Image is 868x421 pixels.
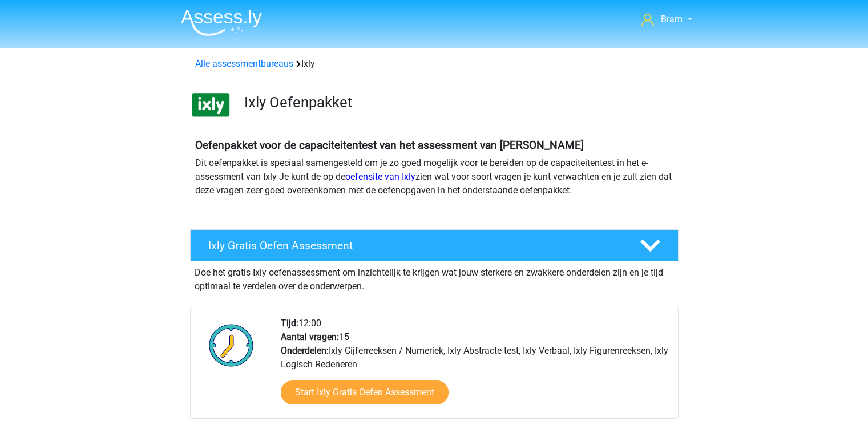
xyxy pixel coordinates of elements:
[281,380,449,404] a: Start Ixly Gratis Oefen Assessment
[195,139,584,152] b: Oefenpakket voor de capaciteitentest van het assessment van [PERSON_NAME]
[195,58,293,69] a: Alle assessmentbureaus
[208,239,621,252] h4: Ixly Gratis Oefen Assessment
[272,317,677,418] div: 12:00 15 Ixly Cijferreeksen / Numeriek, Ixly Abstracte test, Ixly Verbaal, Ixly Figurenreeksen, I...
[661,14,683,25] span: Bram
[281,345,329,356] b: Onderdelen:
[281,331,339,342] b: Aantal vragen:
[195,156,673,197] p: Dit oefenpakket is speciaal samengesteld om je zo goed mogelijk voor te bereiden op de capaciteit...
[203,317,260,374] img: Klok
[191,57,678,71] div: Ixly
[244,94,669,111] h3: Ixly Oefenpakket
[345,171,415,182] a: oefensite van Ixly
[181,9,262,36] img: Assessly
[191,84,231,125] img: ixly.png
[190,261,679,293] div: Doe het gratis Ixly oefenassessment om inzichtelijk te krijgen wat jouw sterkere en zwakkere onde...
[637,13,696,26] a: Bram
[281,318,298,329] b: Tijd:
[185,229,683,261] a: Ixly Gratis Oefen Assessment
